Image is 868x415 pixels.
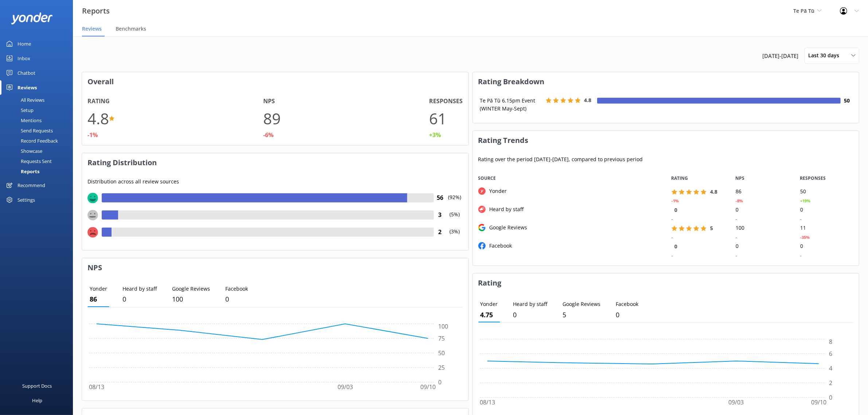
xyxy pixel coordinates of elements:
[829,379,832,387] tspan: 2
[434,228,447,237] h4: 2
[4,115,42,125] div: Mentions
[225,285,248,293] p: Facebook
[17,66,35,80] div: Chatbot
[263,106,281,131] h1: 89
[4,156,73,166] a: Requests Sent
[438,349,445,357] tspan: 50
[82,5,110,17] h3: Reports
[800,198,810,204] div: +19%
[438,322,448,330] tspan: 100
[671,198,678,204] div: -1%
[32,393,42,408] div: Help
[429,97,463,106] h4: Responses
[808,51,844,59] span: Last 30 days
[89,383,104,391] tspan: 08/13
[473,131,859,150] h3: Rating Trends
[616,300,639,308] p: Facebook
[17,193,35,207] div: Settings
[82,72,468,91] h3: Overall
[23,379,52,393] div: Support Docs
[473,274,859,292] h3: Rating
[4,105,34,115] div: Setup
[420,383,436,391] tspan: 09/10
[671,234,673,241] div: -
[800,216,801,222] div: -
[478,175,496,182] span: Source
[762,51,798,60] span: [DATE] - [DATE]
[447,228,463,245] p: (3%)
[82,153,468,172] h3: Rating Distribution
[172,285,210,293] p: Google Reviews
[225,294,248,305] p: 0
[4,166,73,177] a: Reports
[736,216,737,222] div: -
[263,131,273,140] div: -6%
[736,252,737,259] div: -
[434,193,447,203] h4: 56
[4,166,39,177] div: Reports
[800,175,826,182] span: RESPONSES
[841,97,853,105] h4: 50
[263,97,275,106] h4: NPS
[17,80,37,95] div: Reviews
[811,399,826,407] tspan: 09/10
[438,378,441,386] tspan: 0
[584,97,592,104] span: 4.8
[480,310,498,320] p: 5
[730,187,795,196] div: 86
[122,294,157,305] p: 0
[829,350,832,358] tspan: 6
[829,393,832,402] tspan: 0
[122,285,157,293] p: Heard by staff
[563,310,601,320] p: 5
[736,198,743,204] div: -8%
[794,224,859,233] div: 11
[480,300,498,308] p: Yonder
[90,285,107,293] p: Yonder
[429,106,447,131] h1: 61
[671,216,673,222] div: -
[671,175,688,182] span: RATING
[710,225,713,232] span: 5
[736,234,737,241] div: -
[486,187,507,195] div: Yonder
[447,193,463,210] p: (92%)
[82,258,468,277] h3: NPS
[116,25,146,32] span: Benchmarks
[473,72,859,91] h3: Rating Breakdown
[4,125,53,136] div: Send Requests
[87,178,463,186] p: Distribution across all review sources
[4,156,52,166] div: Requests Sent
[82,25,102,32] span: Reviews
[4,115,73,125] a: Mentions
[794,187,859,196] div: 50
[17,178,45,193] div: Recommend
[793,7,814,14] span: Te Pā Tū
[728,399,743,407] tspan: 09/03
[730,205,795,214] div: 0
[87,106,109,131] h1: 4.8
[671,252,673,259] div: -
[11,12,53,24] img: yonder-white-logo.png
[486,242,512,250] div: Facebook
[90,294,107,305] p: 86
[438,334,445,342] tspan: 75
[730,242,795,251] div: 0
[674,206,677,213] span: 0
[4,95,44,105] div: All Reviews
[4,136,73,146] a: Record Feedback
[829,338,832,346] tspan: 8
[794,242,859,251] div: 0
[480,399,495,407] tspan: 08/13
[794,205,859,214] div: 0
[486,205,523,213] div: Heard by staff
[4,105,73,115] a: Setup
[473,187,859,260] div: grid
[563,300,601,308] p: Google Reviews
[829,364,832,372] tspan: 4
[800,234,809,241] div: -35%
[736,175,745,182] span: NPS
[674,243,677,250] span: 0
[4,146,42,156] div: Showcase
[4,136,58,146] div: Record Feedback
